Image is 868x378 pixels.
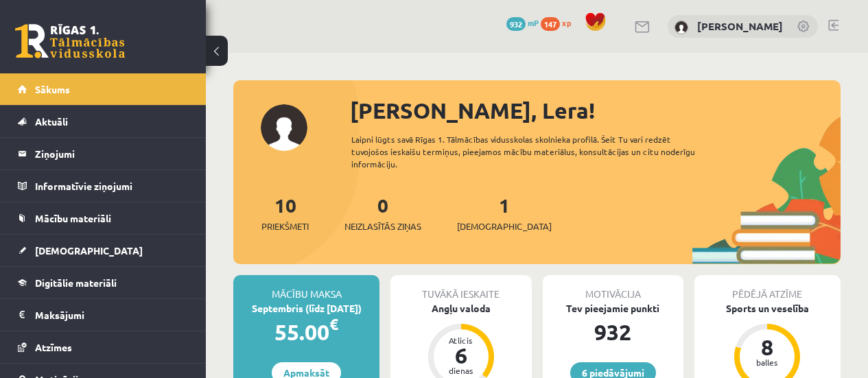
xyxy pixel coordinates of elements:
legend: Informatīvie ziņojumi [35,170,189,202]
legend: Maksājumi [35,299,189,331]
div: Sports un veselība [694,301,841,316]
span: [DEMOGRAPHIC_DATA] [35,244,143,257]
a: Maksājumi [18,299,189,331]
a: Mācību materiāli [18,202,189,234]
div: [PERSON_NAME], Lera! [350,94,841,127]
div: Angļu valoda [390,301,531,316]
div: Tuvākā ieskaite [390,275,531,301]
a: Atzīmes [18,331,189,363]
span: Sākums [35,83,70,95]
a: 0Neizlasītās ziņas [344,193,421,233]
div: 55.00 [233,316,379,349]
span: Digitālie materiāli [35,276,117,289]
span: € [329,314,338,334]
span: [DEMOGRAPHIC_DATA] [457,220,552,233]
a: Ziņojumi [18,138,189,169]
div: Septembris (līdz [DATE]) [233,301,379,316]
a: Sākums [18,73,189,105]
span: 932 [506,17,526,31]
span: Aktuāli [35,115,68,128]
a: Digitālie materiāli [18,267,189,298]
legend: Ziņojumi [35,138,189,169]
div: Motivācija [543,275,683,301]
div: Pēdējā atzīme [694,275,841,301]
a: Aktuāli [18,106,189,137]
a: 932 mP [506,17,539,28]
span: mP [528,17,539,28]
a: [DEMOGRAPHIC_DATA] [18,235,189,266]
a: Rīgas 1. Tālmācības vidusskola [15,24,125,58]
a: 147 xp [541,17,578,28]
div: Atlicis [441,336,482,344]
a: Informatīvie ziņojumi [18,170,189,202]
a: [PERSON_NAME] [697,19,783,33]
a: 1[DEMOGRAPHIC_DATA] [457,193,552,233]
div: Mācību maksa [233,275,379,301]
a: 10Priekšmeti [261,193,309,233]
img: Lera Panteviča [675,21,688,34]
span: xp [562,17,571,28]
span: Neizlasītās ziņas [344,220,421,233]
div: Tev pieejamie punkti [543,301,683,316]
div: dienas [441,366,482,375]
span: Atzīmes [35,341,72,353]
div: Laipni lūgts savā Rīgas 1. Tālmācības vidusskolas skolnieka profilā. Šeit Tu vari redzēt tuvojošo... [351,133,716,170]
div: balles [747,358,788,366]
span: Mācību materiāli [35,212,111,224]
span: 147 [541,17,560,31]
span: Priekšmeti [261,220,309,233]
div: 932 [543,316,683,349]
div: 6 [441,344,482,366]
div: 8 [747,336,788,358]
